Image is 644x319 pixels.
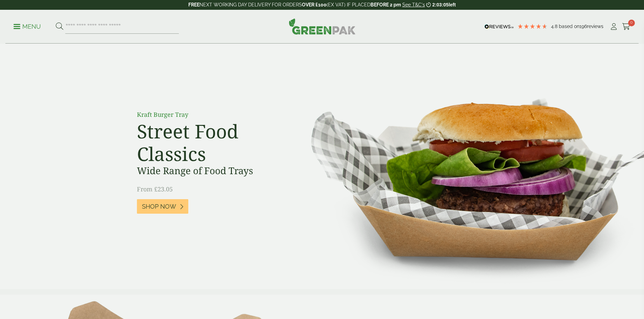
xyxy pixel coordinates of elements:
i: Cart [622,23,630,30]
a: Menu [14,23,41,29]
img: Street Food Classics [290,44,644,289]
span: Based on [559,24,579,29]
span: 196 [579,24,587,29]
span: 2:03:05 [432,2,449,7]
p: Menu [14,23,41,31]
span: reviews [587,24,603,29]
span: 4.8 [551,24,559,29]
h2: Street Food Classics [137,120,289,165]
div: 4.79 Stars [517,23,548,29]
a: 0 [622,22,630,32]
span: From £23.05 [137,185,173,193]
p: Kraft Burger Tray [137,110,289,119]
span: left [449,2,456,7]
img: GreenPak Supplies [289,18,356,34]
h3: Wide Range of Food Trays [137,165,289,177]
span: Shop Now [142,203,176,210]
span: 0 [628,20,635,26]
i: My Account [610,23,618,30]
strong: BEFORE 2 pm [371,2,401,7]
strong: OVER £100 [302,2,327,7]
a: See T&C's [402,2,425,7]
img: REVIEWS.io [484,24,514,29]
strong: FREE [188,2,199,7]
a: Shop Now [137,199,188,214]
